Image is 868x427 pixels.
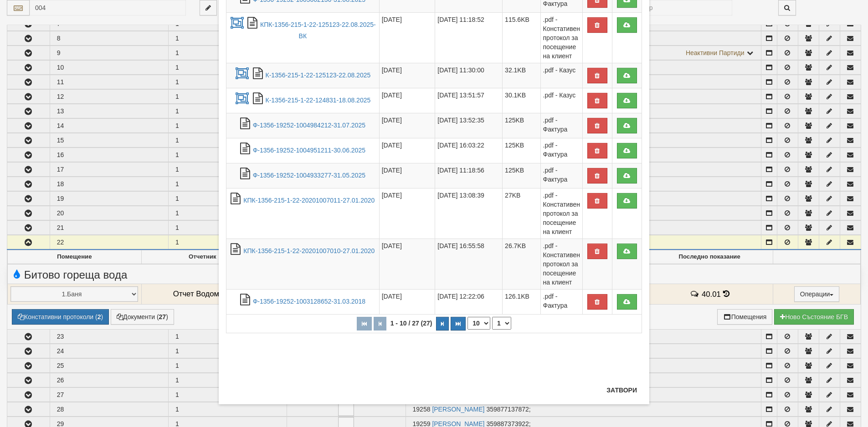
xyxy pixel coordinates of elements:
[253,147,365,154] a: Ф-1356-19252-1004951211-30.06.2025
[226,239,642,289] tr: КПК-1356-215-1-22-20201007010-27.01.2020.pdf - Констативен протокол за посещение на клиент
[226,88,642,113] tr: К-1356-215-1-22-124831-18.08.2025.pdf - Казус
[503,289,540,314] td: 126.1KB
[503,188,540,239] td: 27KB
[503,138,540,163] td: 125KB
[540,188,582,239] td: .pdf - Констативен протокол за посещение на клиент
[435,88,503,113] td: [DATE] 13:51:57
[540,113,582,138] td: .pdf - Фактура
[435,239,503,289] td: [DATE] 16:55:58
[601,383,642,397] button: Затвори
[253,172,365,179] a: Ф-1356-19252-1004933277-31.05.2025
[379,188,435,239] td: [DATE]
[435,188,503,239] td: [DATE] 13:08:39
[260,21,376,40] a: КПК-1356-215-1-22-125123-22.08.2025-ВК
[226,163,642,188] tr: Ф-1356-19252-1004933277-31.05.2025.pdf - Фактура
[226,289,642,314] tr: Ф-1356-19252-1003128652-31.03.2018.pdf - Фактура
[226,63,642,88] tr: К-1356-215-1-22-125123-22.08.2025.pdf - Казус
[265,97,370,104] a: К-1356-215-1-22-124831-18.08.2025
[226,113,642,138] tr: Ф-1356-19252-1004984212-31.07.2025.pdf - Фактура
[379,163,435,188] td: [DATE]
[265,71,370,79] a: К-1356-215-1-22-125123-22.08.2025
[374,317,386,330] button: Предишна страница
[226,188,642,239] tr: КПК-1356-215-1-22-20201007011-27.01.2020.pdf - Констативен протокол за посещение на клиент
[379,12,435,63] td: [DATE]
[540,239,582,289] td: .pdf - Констативен протокол за посещение на клиент
[503,12,540,63] td: 115.6KB
[467,317,490,330] select: Брой редове на страница
[540,163,582,188] td: .pdf - Фактура
[435,113,503,138] td: [DATE] 13:52:35
[435,12,503,63] td: [DATE] 11:18:52
[435,289,503,314] td: [DATE] 12:22:06
[540,289,582,314] td: .pdf - Фактура
[379,113,435,138] td: [DATE]
[451,317,466,330] button: Последна страница
[357,317,372,330] button: Първа страница
[435,138,503,163] td: [DATE] 16:03:22
[435,163,503,188] td: [DATE] 11:18:56
[226,138,642,163] tr: Ф-1356-19252-1004951211-30.06.2025.pdf - Фактура
[503,63,540,88] td: 32.1KB
[503,88,540,113] td: 30.1KB
[379,63,435,88] td: [DATE]
[492,317,511,330] select: Страница номер
[253,298,365,305] a: Ф-1356-19252-1003128652-31.03.2018
[435,63,503,88] td: [DATE] 11:30:00
[379,88,435,113] td: [DATE]
[503,113,540,138] td: 125KB
[503,163,540,188] td: 125KB
[540,12,582,63] td: .pdf - Констативен протокол за посещение на клиент
[379,138,435,163] td: [DATE]
[379,289,435,314] td: [DATE]
[540,138,582,163] td: .pdf - Фактура
[503,239,540,289] td: 26.7KB
[540,88,582,113] td: .pdf - Казус
[243,197,375,204] a: КПК-1356-215-1-22-20201007011-27.01.2020
[243,247,375,254] a: КПК-1356-215-1-22-20201007010-27.01.2020
[436,317,449,330] button: Следваща страница
[540,63,582,88] td: .pdf - Казус
[226,12,642,63] tr: КПК-1356-215-1-22-125123-22.08.2025-ВК.pdf - Констативен протокол за посещение на клиент
[388,320,435,327] span: 1 - 10 / 27 (27)
[253,122,365,129] a: Ф-1356-19252-1004984212-31.07.2025
[379,239,435,289] td: [DATE]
